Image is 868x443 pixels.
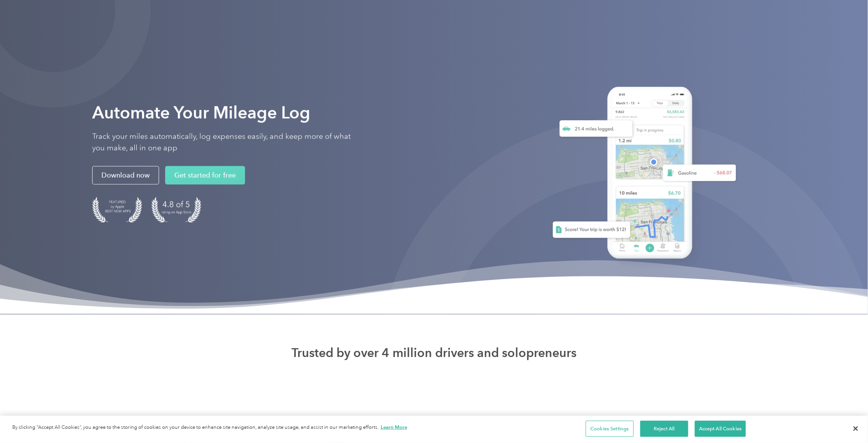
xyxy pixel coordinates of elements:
[847,420,864,437] button: Close
[292,345,576,360] strong: Trusted by over 4 million drivers and solopreneurs
[165,166,245,185] a: Get started for free
[92,197,142,223] img: Badge for Featured by Apple Best New Apps
[695,421,746,437] button: Accept All Cookies
[540,79,742,271] img: Everlance, mileage tracker app, expense tracking app
[586,421,634,437] button: Cookies Settings
[92,131,361,154] p: Track your miles automatically, log expenses easily, and keep more of what you make, all in one app
[381,424,407,430] a: More information about your privacy, opens in a new tab
[640,421,688,437] button: Reject All
[12,423,407,431] div: By clicking “Accept All Cookies”, you agree to the storing of cookies on your device to enhance s...
[92,166,159,185] a: Download now
[92,102,310,123] strong: Automate Your Mileage Log
[151,197,201,223] img: 4.9 out of 5 stars on the app store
